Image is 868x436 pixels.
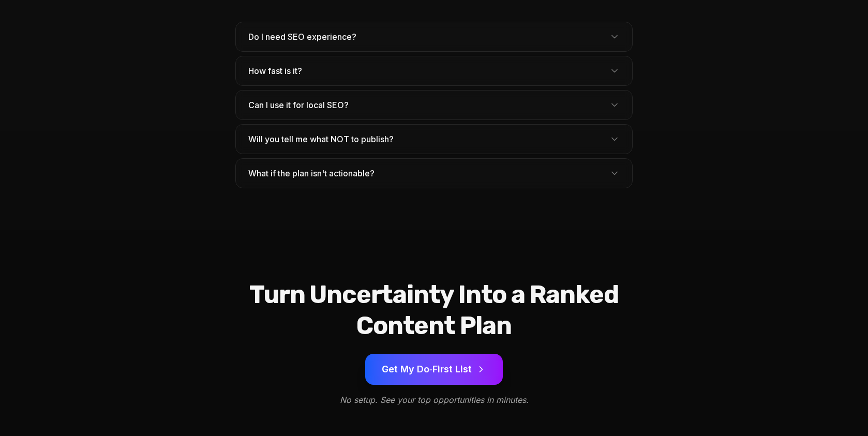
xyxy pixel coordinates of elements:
button: How fast is it? [236,56,632,85]
span: Can I use it for local SEO? [248,99,357,111]
span: What if the plan isn't actionable? [248,167,383,179]
button: Get My Do‑First List [365,354,503,385]
span: How fast is it? [248,65,310,77]
h2: Turn Uncertainty Into a Ranked Content Plan [202,279,666,341]
button: Do I need SEO experience? [236,22,632,51]
button: Can I use it for local SEO? [236,91,632,119]
em: No setup. See your top opportunities in minutes. [340,395,529,405]
span: Will you tell me what NOT to publish? [248,133,402,145]
button: Will you tell me what NOT to publish? [236,125,632,154]
button: What if the plan isn't actionable? [236,159,632,188]
span: Do I need SEO experience? [248,31,365,43]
